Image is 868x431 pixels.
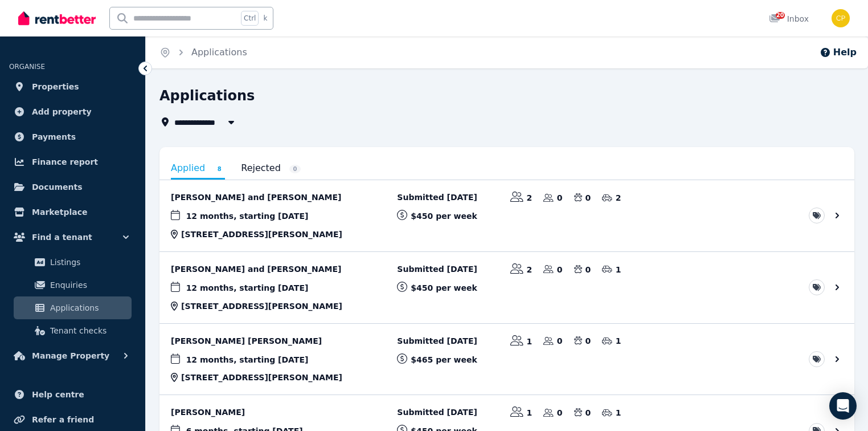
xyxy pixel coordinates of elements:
a: Listings [14,251,132,274]
a: Finance report [9,151,136,173]
a: Tenant checks [14,319,132,342]
img: Clinton Pentland [832,9,850,27]
button: Help [820,46,857,59]
a: Properties [9,75,136,98]
a: Payments [9,125,136,148]
a: Documents [9,176,136,198]
span: Marketplace [32,205,87,219]
a: Applied [171,158,225,180]
h1: Applications [159,87,255,105]
span: 0 [289,165,301,173]
span: Tenant checks [50,324,127,338]
span: Ctrl [241,11,259,26]
a: Refer a friend [9,408,136,431]
span: Help centre [32,388,84,401]
button: Manage Property [9,344,136,367]
span: 20 [776,12,785,19]
span: Finance report [32,155,98,169]
a: Rejected [241,158,301,178]
span: 8 [214,165,225,173]
span: ORGANISE [9,63,45,71]
span: Add property [32,105,92,119]
a: View application: Scarlett Pope and Ryan Fraser [159,180,854,251]
a: Applications [14,296,132,319]
span: Properties [32,80,79,93]
span: Find a tenant [32,230,92,244]
a: View application: Xia Zhang and LEHUA LI [159,252,854,323]
a: Applications [191,47,247,58]
div: Inbox [769,13,809,25]
nav: Breadcrumb [146,36,261,68]
a: Add property [9,100,136,123]
a: Help centre [9,383,136,406]
span: Applications [50,301,127,315]
span: Manage Property [32,349,109,363]
div: Open Intercom Messenger [829,392,857,420]
a: Enquiries [14,274,132,296]
a: View application: Tilina Akalanka Munasinghe [159,324,854,395]
span: Listings [50,255,127,269]
span: k [263,14,267,23]
span: Documents [32,180,83,194]
a: Marketplace [9,201,136,223]
button: Find a tenant [9,226,136,249]
span: Payments [32,130,76,144]
span: Enquiries [50,278,127,292]
span: Refer a friend [32,413,94,426]
img: RentBetter [18,10,96,27]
